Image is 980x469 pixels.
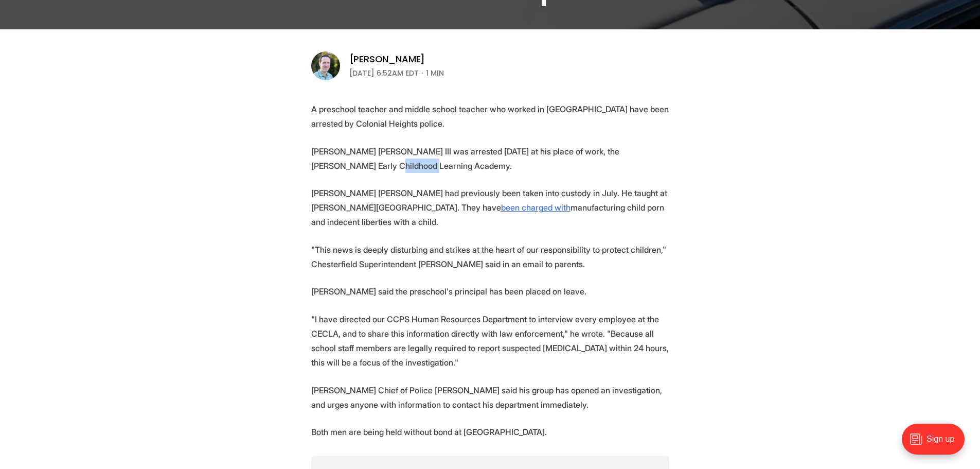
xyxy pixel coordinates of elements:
img: Michael Phillips [311,51,340,80]
p: [PERSON_NAME] [PERSON_NAME] had previously been taken into custody in July. He taught at [PERSON_... [311,186,669,229]
a: been charged with [501,202,571,213]
p: Both men are being held without bond at [GEOGRAPHIC_DATA]. [311,425,669,439]
time: [DATE] 6:52AM EDT [349,67,419,79]
a: [PERSON_NAME] [349,53,425,65]
p: [PERSON_NAME] said the preschool's principal has been placed on leave. [311,284,669,299]
iframe: portal-trigger [893,419,980,469]
span: 1 min [426,67,444,79]
p: "This news is deeply disturbing and strikes at the heart of our responsibility to protect childre... [311,242,669,271]
p: [PERSON_NAME] [PERSON_NAME] III was arrested [DATE] at his place of work, the [PERSON_NAME] Early... [311,144,669,173]
p: [PERSON_NAME] Chief of Police [PERSON_NAME] said his group has opened an investigation, and urges... [311,383,669,412]
p: "I have directed our CCPS Human Resources Department to interview every employee at the CECLA, an... [311,312,669,370]
p: A preschool teacher and middle school teacher who worked in [GEOGRAPHIC_DATA] have been arrested ... [311,102,669,131]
